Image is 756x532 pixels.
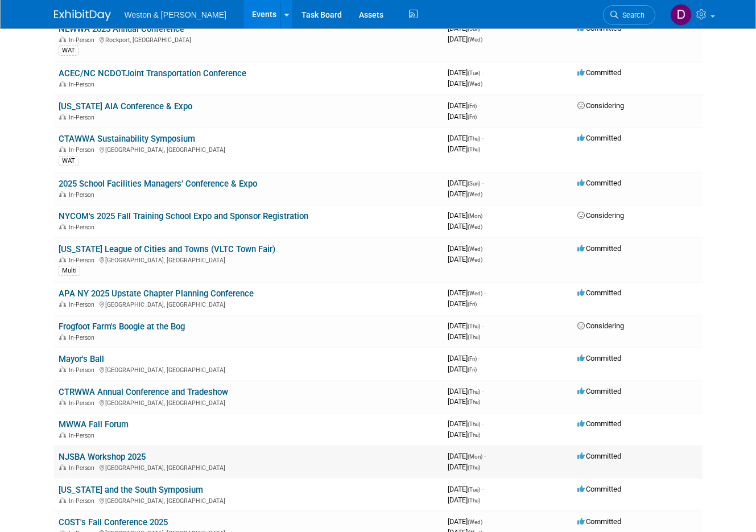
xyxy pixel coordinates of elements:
span: In-Person [69,301,98,308]
a: [US_STATE] and the South Symposium [59,485,203,495]
div: [GEOGRAPHIC_DATA], [GEOGRAPHIC_DATA] [59,255,439,264]
span: In-Person [69,497,98,505]
span: [DATE] [448,419,484,428]
span: In-Person [69,224,98,231]
span: In-Person [69,36,98,44]
span: (Wed) [468,81,482,87]
span: [DATE] [448,496,480,504]
span: [DATE] [448,452,486,460]
div: [GEOGRAPHIC_DATA], [GEOGRAPHIC_DATA] [59,365,439,374]
span: Committed [577,452,621,460]
a: MWWA Fall Forum [59,419,129,430]
span: Committed [577,179,621,187]
img: ExhibitDay [54,10,111,21]
span: (Thu) [468,389,480,395]
img: In-Person Event [59,81,66,86]
div: [GEOGRAPHIC_DATA], [GEOGRAPHIC_DATA] [59,145,439,154]
span: - [484,452,486,460]
span: Committed [577,517,621,526]
span: Committed [577,288,621,297]
span: In-Person [69,81,98,88]
span: (Thu) [468,399,480,405]
span: (Fri) [468,366,477,373]
span: [DATE] [448,145,480,153]
span: - [482,321,484,330]
span: (Wed) [468,224,482,230]
span: - [482,24,484,32]
img: In-Person Event [59,366,66,372]
span: (Mon) [468,213,482,219]
span: In-Person [69,114,98,121]
a: [US_STATE] AIA Conference & Expo [59,101,192,112]
img: In-Person Event [59,399,66,405]
span: - [484,211,486,220]
img: In-Person Event [59,191,66,197]
span: - [482,68,484,77]
a: Mayor's Ball [59,354,104,364]
div: WAT [59,156,79,166]
span: (Wed) [468,519,482,525]
span: (Wed) [468,36,482,43]
span: - [482,485,484,493]
span: [DATE] [448,24,484,32]
img: In-Person Event [59,464,66,470]
span: Committed [577,419,621,428]
a: Search [603,5,655,25]
span: [DATE] [448,430,480,439]
span: (Fri) [468,356,477,362]
a: NYCOM's 2025 Fall Training School Expo and Sponsor Registration [59,211,308,221]
span: In-Person [69,146,98,154]
a: CTAWWA Sustainability Symposium [59,134,195,144]
span: [DATE] [448,354,480,362]
div: [GEOGRAPHIC_DATA], [GEOGRAPHIC_DATA] [59,496,439,505]
span: (Thu) [468,421,480,427]
img: In-Person Event [59,146,66,152]
span: - [482,387,484,395]
span: (Thu) [468,334,480,340]
a: ACEC/NC NCDOTJoint Transportation Conference [59,68,246,79]
a: APA NY 2025 Upstate Chapter Planning Conference [59,288,254,299]
img: In-Person Event [59,224,66,229]
span: - [484,244,486,253]
span: In-Person [69,464,98,472]
span: Committed [577,354,621,362]
span: [DATE] [448,387,484,395]
span: - [482,134,484,142]
span: [DATE] [448,222,482,230]
div: WAT [59,46,79,56]
span: Committed [577,134,621,142]
span: In-Person [69,257,98,264]
span: [DATE] [448,485,484,493]
span: (Mon) [468,453,482,460]
span: Considering [577,211,624,220]
span: (Fri) [468,103,477,109]
a: COST's Fall Conference 2025 [59,517,168,527]
span: (Thu) [468,497,480,504]
img: In-Person Event [59,432,66,438]
span: Search [618,11,645,19]
div: Rockport, [GEOGRAPHIC_DATA] [59,35,439,44]
span: [DATE] [448,463,480,471]
span: [DATE] [448,244,486,253]
span: (Sun) [468,180,480,187]
span: Committed [577,68,621,77]
span: (Thu) [468,464,480,471]
span: Considering [577,321,624,330]
span: [DATE] [448,189,482,198]
span: Weston & [PERSON_NAME] [125,10,226,19]
img: In-Person Event [59,114,66,119]
span: Committed [577,485,621,493]
a: 2025 School Facilities Managers’ Conference & Expo [59,179,257,189]
span: (Fri) [468,301,477,307]
span: (Wed) [468,290,482,296]
a: [US_STATE] League of Cities and Towns (VLTC Town Fair) [59,244,275,254]
span: In-Person [69,334,98,341]
span: (Sun) [468,26,480,32]
img: In-Person Event [59,334,66,340]
img: In-Person Event [59,257,66,262]
span: (Wed) [468,246,482,252]
span: (Tue) [468,486,480,493]
span: (Wed) [468,191,482,197]
img: In-Person Event [59,497,66,503]
span: - [482,419,484,428]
